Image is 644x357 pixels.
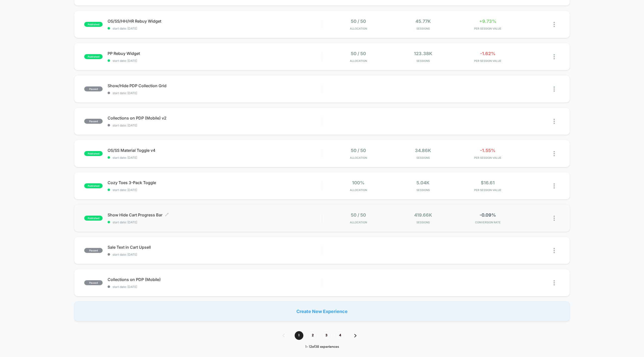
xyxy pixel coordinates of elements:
span: Allocation [350,156,367,159]
span: Collections on PDP (Mobile) [108,277,322,282]
span: $16.61 [481,180,495,185]
span: Show/Hide PDP Collection Grid [108,83,322,88]
span: Allocation [350,221,367,224]
span: start date: [DATE] [108,285,322,289]
span: published [84,151,103,156]
img: close [554,151,555,156]
span: paused [84,119,103,124]
span: Allocation [350,188,367,192]
span: -1.62% [480,51,495,56]
span: start date: [DATE] [108,27,322,30]
span: paused [84,86,103,91]
span: 45.77k [415,19,431,24]
img: close [554,280,555,285]
span: Cozy Toes 3-Pack Toggle [108,180,322,185]
span: Sale Text in Cart Upsell [108,245,322,250]
span: 100% [352,180,364,185]
span: 4 [336,331,344,340]
span: PER SESSION VALUE [457,188,519,192]
span: CONVERSION RATE [457,221,519,224]
span: start date: [DATE] [108,123,322,127]
span: Allocation [350,59,367,63]
span: 50 / 50 [351,19,366,24]
span: start date: [DATE] [108,253,322,256]
span: OS/SS/HH/HR Rebuy Widget [108,19,322,24]
span: 3 [322,331,331,340]
span: 50 / 50 [351,148,366,153]
span: +9.73% [479,19,496,24]
span: published [84,22,103,27]
img: close [554,22,555,27]
span: paused [84,248,103,253]
span: 5.04k [416,180,430,185]
div: 1 - 12 of 38 experiences [278,345,366,349]
span: PP Rebuy Widget [108,51,322,56]
span: 34.86k [415,148,431,153]
span: PER SESSION VALUE [457,156,519,159]
span: start date: [DATE] [108,188,322,192]
span: start date: [DATE] [108,156,322,159]
span: OS/SS Material Toggle v4 [108,148,322,153]
span: -0.09% [480,212,496,218]
span: Collections on PDP (Mobile) v2 [108,116,322,120]
img: close [554,216,555,221]
span: start date: [DATE] [108,220,322,224]
span: published [84,183,103,188]
img: close [554,248,555,253]
img: close [554,119,555,124]
span: 419.66k [414,212,432,218]
span: Sessions [392,59,454,63]
span: Sessions [392,221,454,224]
img: pagination forward [354,334,357,337]
div: Create New Experience [74,301,570,321]
span: published [84,216,103,221]
span: 2 [308,331,317,340]
span: -1.55% [480,148,495,153]
span: published [84,54,103,59]
span: Allocation [350,27,367,30]
span: Show Hide Cart Progress Bar [108,212,322,217]
span: PER SESSION VALUE [457,27,519,30]
img: close [554,54,555,59]
span: 1 [295,331,303,340]
span: paused [84,280,103,285]
img: close [554,183,555,189]
span: start date: [DATE] [108,91,322,95]
span: start date: [DATE] [108,59,322,63]
span: Sessions [392,27,454,30]
span: Sessions [392,156,454,159]
span: Sessions [392,188,454,192]
span: 50 / 50 [351,51,366,56]
span: PER SESSION VALUE [457,59,519,63]
img: close [554,86,555,92]
span: 123.38k [414,51,432,56]
span: 50 / 50 [351,212,366,218]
